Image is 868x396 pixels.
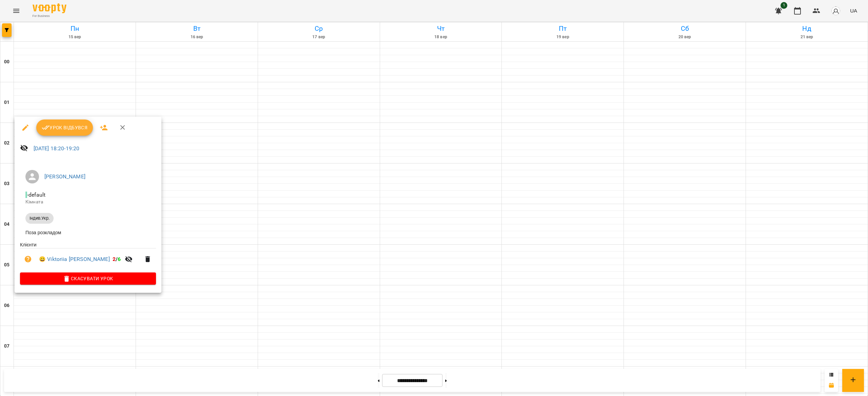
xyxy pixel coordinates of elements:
[25,192,47,198] span: - default
[20,272,156,285] button: Скасувати Урок
[25,215,54,221] span: Індив.Укр.
[25,199,151,205] p: Кімната
[20,241,156,273] ul: Клієнти
[36,119,93,136] button: Урок відбувся
[44,173,85,180] a: [PERSON_NAME]
[34,145,80,152] a: [DATE] 18:20-19:20
[25,274,151,283] span: Скасувати Урок
[39,255,110,263] a: 😀 Viktoriia [PERSON_NAME]
[113,256,121,262] b: /
[42,124,88,132] span: Урок відбувся
[118,256,121,262] span: 6
[113,256,116,262] span: 2
[20,226,156,239] li: Поза розкладом
[20,251,36,267] button: Візит ще не сплачено. Додати оплату?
